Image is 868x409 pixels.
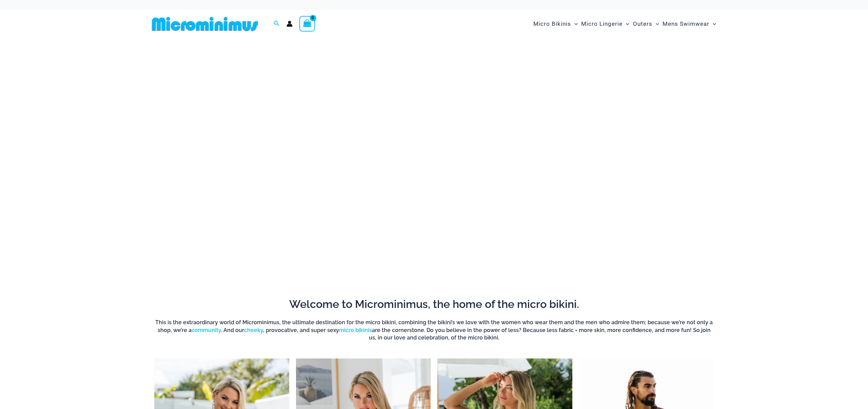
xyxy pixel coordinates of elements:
[192,327,221,333] a: community
[533,15,571,33] span: Micro Bikinis
[154,319,714,342] h6: This is the extraordinary world of Microminimus, the ultimate destination for the micro bikini, c...
[633,15,652,33] span: Outers
[581,15,623,33] span: Micro Lingerie
[299,16,315,32] a: View Shopping Cart, empty
[532,14,579,34] a: Micro BikinisMenu ToggleMenu Toggle
[631,14,661,34] a: OutersMenu ToggleMenu Toggle
[709,15,716,33] span: Menu Toggle
[287,21,293,27] a: Account icon link
[623,15,629,33] span: Menu Toggle
[652,15,659,33] span: Menu Toggle
[661,14,718,34] a: Mens SwimwearMenu ToggleMenu Toggle
[274,20,280,28] a: Search icon link
[531,13,719,35] nav: Site Navigation
[149,16,261,32] img: MM SHOP LOGO FLAT
[244,327,263,333] a: cheeky
[579,14,631,34] a: Micro LingerieMenu ToggleMenu Toggle
[571,15,578,33] span: Menu Toggle
[663,15,709,33] span: Mens Swimwear
[339,327,372,333] a: micro bikinis
[154,297,714,311] h2: Welcome to Microminimus, the home of the micro bikini.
